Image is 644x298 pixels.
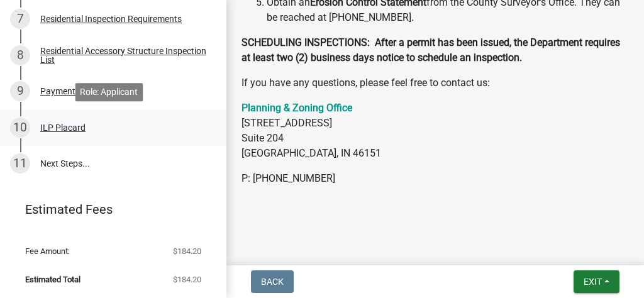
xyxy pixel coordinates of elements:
div: 7 [10,9,30,29]
span: Estimated Total [25,275,80,284]
div: Residential Inspection Requirements [40,14,182,23]
button: Back [251,270,294,293]
a: Planning & Zoning Office [241,102,352,114]
div: 11 [10,153,30,174]
div: 9 [10,81,30,101]
strong: SCHEDULING INSPECTIONS: After a permit has been issued, the Department requires at least two (2) ... [241,36,620,63]
button: Exit [574,270,619,293]
p: If you have any questions, please feel free to contact us: [241,75,629,91]
p: P: [PHONE_NUMBER] [241,171,629,186]
span: Back [261,277,284,287]
div: 10 [10,118,30,138]
span: Exit [584,277,602,287]
div: Residential Accessory Structure Inspection List [40,47,206,64]
div: Role: Applicant [75,83,143,101]
span: $184.20 [173,247,201,255]
div: ILP Placard [40,123,86,132]
span: Fee Amount: [25,247,70,255]
span: $184.20 [173,275,201,284]
p: [STREET_ADDRESS] Suite 204 [GEOGRAPHIC_DATA], IN 46151 [241,101,629,161]
div: Payment [40,87,75,96]
div: 8 [10,45,30,65]
a: Estimated Fees [10,197,206,222]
